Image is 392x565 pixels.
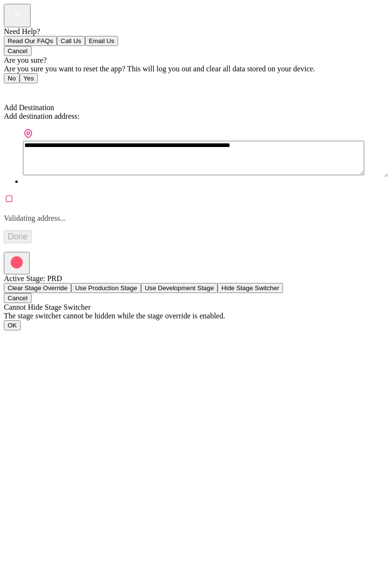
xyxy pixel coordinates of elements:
[4,27,388,36] div: Need Help?
[4,214,388,223] p: Validating address...
[4,303,388,312] div: Cannot Hide Stage Switcher
[4,65,388,73] div: Are you sure you want to reset the app? This will log you out and clear all data stored on your d...
[4,293,32,303] button: Cancel
[4,103,54,112] span: Add Destination
[4,36,57,46] button: Read Our FAQs
[4,320,21,330] button: OK
[4,283,71,293] button: Clear Stage Override
[4,46,32,56] button: Cancel
[10,86,25,94] span: Back
[71,283,141,293] button: Use Production Stage
[20,73,38,83] button: Yes
[4,230,32,243] button: Done
[141,283,218,293] button: Use Development Stage
[85,36,118,46] button: Email Us
[4,274,388,283] div: Active Stage: PRD
[4,56,388,65] div: Are you sure?
[4,112,388,121] div: Add destination address:
[4,312,388,320] div: The stage switcher cannot be hidden while the stage override is enabled.
[4,73,20,83] button: No
[4,86,25,94] a: Back
[218,283,283,293] button: Hide Stage Switcher
[57,36,85,46] button: Call Us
